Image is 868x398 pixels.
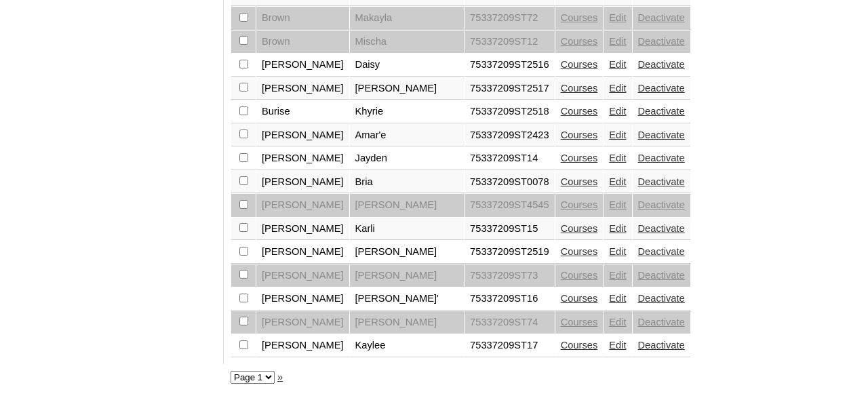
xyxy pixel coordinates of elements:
a: Edit [609,153,626,163]
a: Edit [609,317,626,327]
td: 75337209ST2516 [465,54,555,77]
a: Edit [609,340,626,351]
a: Deactivate [638,153,685,163]
td: Burise [256,100,349,123]
td: 75337209ST16 [465,287,555,311]
td: [PERSON_NAME] [256,241,349,264]
a: Courses [561,223,598,234]
a: Edit [609,12,626,23]
a: Courses [561,199,598,210]
td: [PERSON_NAME] [256,77,349,100]
td: [PERSON_NAME] [350,241,465,264]
a: Edit [609,83,626,94]
td: [PERSON_NAME]' [350,287,465,311]
a: » [277,372,283,382]
a: Courses [561,12,598,23]
a: Edit [609,246,626,257]
td: 75337209ST4545 [465,194,555,217]
td: 75337209ST2423 [465,124,555,147]
td: [PERSON_NAME] [256,287,349,311]
td: Brown [256,7,349,30]
a: Edit [609,130,626,140]
a: Edit [609,176,626,187]
td: [PERSON_NAME] [350,77,465,100]
td: 75337209ST12 [465,31,555,54]
td: [PERSON_NAME] [256,311,349,334]
a: Deactivate [638,293,685,304]
a: Edit [609,199,626,210]
td: [PERSON_NAME] [256,54,349,77]
td: [PERSON_NAME] [350,311,465,334]
a: Courses [561,270,598,281]
td: 75337209ST14 [465,147,555,170]
td: 75337209ST2519 [465,241,555,264]
td: Jayden [350,147,465,170]
td: [PERSON_NAME] [350,264,465,287]
td: 75337209ST17 [465,334,555,357]
a: Courses [561,293,598,304]
td: Mischa [350,31,465,54]
td: Kaylee [350,334,465,357]
a: Courses [561,246,598,257]
td: 75337209ST0078 [465,171,555,194]
a: Edit [609,293,626,304]
a: Courses [561,317,598,327]
a: Courses [561,59,598,70]
td: [PERSON_NAME] [256,171,349,194]
td: Khyrie [350,100,465,123]
a: Deactivate [638,130,685,140]
a: Deactivate [638,317,685,327]
td: 75337209ST72 [465,7,555,30]
a: Courses [561,83,598,94]
td: [PERSON_NAME] [256,218,349,241]
td: [PERSON_NAME] [256,124,349,147]
a: Courses [561,153,598,163]
a: Courses [561,176,598,187]
td: Daisy [350,54,465,77]
a: Courses [561,130,598,140]
a: Edit [609,223,626,234]
td: 75337209ST2517 [465,77,555,100]
a: Courses [561,36,598,47]
td: [PERSON_NAME] [256,147,349,170]
a: Deactivate [638,340,685,351]
td: [PERSON_NAME] [256,334,349,357]
a: Edit [609,36,626,47]
a: Edit [609,270,626,281]
td: [PERSON_NAME] [256,264,349,287]
td: Karli [350,218,465,241]
a: Deactivate [638,36,685,47]
a: Edit [609,59,626,70]
td: [PERSON_NAME] [350,194,465,217]
a: Deactivate [638,199,685,210]
a: Deactivate [638,12,685,23]
td: Brown [256,31,349,54]
a: Deactivate [638,223,685,234]
a: Deactivate [638,83,685,94]
a: Courses [561,106,598,117]
td: Bria [350,171,465,194]
td: 75337209ST73 [465,264,555,287]
td: Makayla [350,7,465,30]
a: Deactivate [638,59,685,70]
a: Deactivate [638,176,685,187]
td: 75337209ST74 [465,311,555,334]
td: [PERSON_NAME] [256,194,349,217]
a: Deactivate [638,246,685,257]
a: Deactivate [638,270,685,281]
a: Edit [609,106,626,117]
td: 75337209ST15 [465,218,555,241]
a: Courses [561,340,598,351]
td: Amar'e [350,124,465,147]
a: Deactivate [638,106,685,117]
td: 75337209ST2518 [465,100,555,123]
